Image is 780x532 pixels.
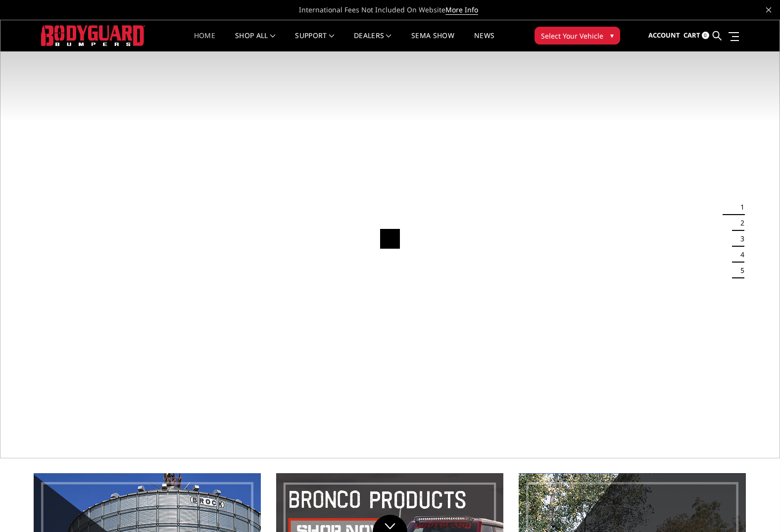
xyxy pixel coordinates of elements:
a: News [474,32,494,51]
span: ▾ [610,30,614,41]
button: 3 of 5 [734,231,744,247]
span: Cart [683,31,700,40]
button: 5 of 5 [734,263,744,278]
a: Dealers [354,32,391,51]
button: Select Your Vehicle [535,27,620,44]
button: 2 of 5 [734,215,744,231]
span: Select Your Vehicle [541,31,603,41]
img: BODYGUARD BUMPERS [41,25,145,45]
button: 4 of 5 [734,247,744,263]
a: More Info [445,5,478,15]
a: Support [295,32,334,51]
a: shop all [235,32,275,51]
a: SEMA Show [411,32,454,51]
span: Account [648,31,680,40]
a: Account [648,22,680,49]
button: 1 of 5 [734,199,744,215]
span: 0 [702,32,709,39]
a: Home [194,32,215,51]
a: Cart 0 [683,22,709,49]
